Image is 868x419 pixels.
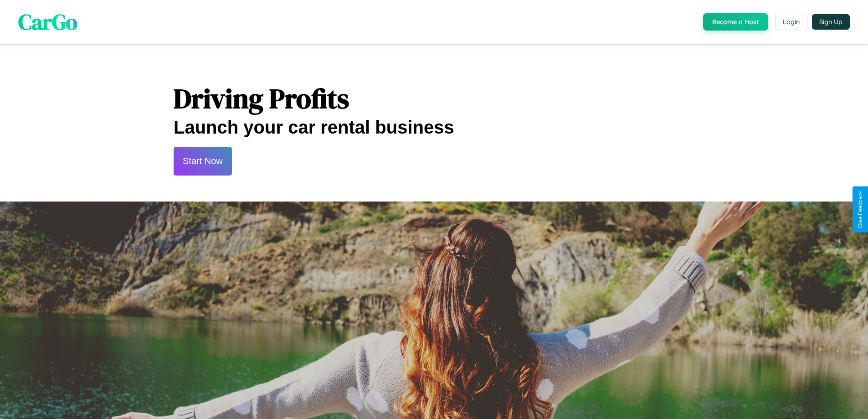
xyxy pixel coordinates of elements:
div: Give Feedback [857,191,863,228]
button: Start Now [174,147,232,176]
button: Login [775,14,807,30]
h2: Launch your car rental business [174,117,694,138]
button: Become a Host [703,13,768,31]
button: Sign Up [812,14,850,30]
span: CarGo [18,7,77,37]
h1: Driving Profits [174,80,694,117]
